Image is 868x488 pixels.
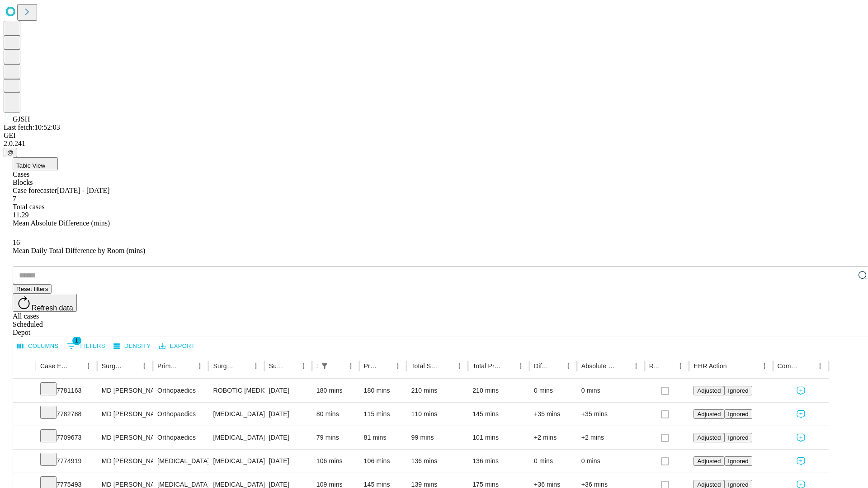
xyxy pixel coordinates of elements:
[82,360,95,372] button: Menu
[102,403,148,426] div: MD [PERSON_NAME] [PERSON_NAME] Md
[213,450,259,473] div: [MEDICAL_DATA]
[693,386,724,395] button: Adjusted
[32,304,73,312] span: Refresh data
[40,403,93,426] div: 7782788
[7,149,14,156] span: @
[411,403,463,426] div: 110 mins
[549,360,562,372] button: Sort
[344,360,357,372] button: Menu
[18,430,31,446] button: Expand
[693,409,724,419] button: Adjusted
[534,450,572,473] div: 0 mins
[728,434,748,441] span: Ignored
[364,362,378,370] div: Predicted In Room Duration
[581,426,640,449] div: +2 mins
[13,195,16,202] span: 7
[269,403,307,426] div: [DATE]
[728,387,748,394] span: Ignored
[102,362,124,370] div: Surgeon Name
[157,339,197,353] button: Export
[269,450,307,473] div: [DATE]
[758,360,771,372] button: Menu
[661,360,674,372] button: Sort
[364,379,402,402] div: 180 mins
[674,360,687,372] button: Menu
[472,450,525,473] div: 136 mins
[40,426,93,449] div: 7709673
[411,450,463,473] div: 136 mins
[13,211,28,219] span: 11.29
[4,123,60,131] span: Last fetch: 10:52:03
[411,379,463,402] div: 210 mins
[213,362,236,370] div: Surgery Name
[57,187,109,194] span: [DATE] - [DATE]
[125,360,138,372] button: Sort
[157,362,180,370] div: Primary Service
[617,360,630,372] button: Sort
[502,360,514,372] button: Sort
[724,433,752,442] button: Ignored
[13,294,77,312] button: Refresh data
[724,456,752,466] button: Ignored
[316,403,355,426] div: 80 mins
[411,362,439,370] div: Total Scheduled Duration
[102,450,148,473] div: MD [PERSON_NAME] E Md
[4,148,17,157] button: @
[728,458,748,465] span: Ignored
[514,360,527,372] button: Menu
[65,339,108,353] button: Show filters
[581,403,640,426] div: +35 mins
[102,426,148,449] div: MD [PERSON_NAME] [PERSON_NAME] Md
[13,247,145,254] span: Mean Daily Total Difference by Room (mins)
[697,434,721,441] span: Adjusted
[316,362,317,370] div: Scheduled In Room Duration
[181,360,193,372] button: Sort
[4,140,864,148] div: 2.0.241
[697,458,721,465] span: Adjusted
[534,379,572,402] div: 0 mins
[697,481,721,488] span: Adjusted
[284,360,297,372] button: Sort
[70,360,82,372] button: Sort
[250,360,262,372] button: Menu
[814,360,826,372] button: Menu
[269,362,283,370] div: Surgery Date
[697,411,721,418] span: Adjusted
[364,403,402,426] div: 115 mins
[18,383,31,399] button: Expand
[534,362,548,370] div: Difference
[213,379,259,402] div: ROBOTIC [MEDICAL_DATA] KNEE TOTAL
[72,336,81,345] span: 1
[157,426,204,449] div: Orthopaedics
[332,360,344,372] button: Sort
[297,360,310,372] button: Menu
[269,426,307,449] div: [DATE]
[724,409,752,419] button: Ignored
[630,360,642,372] button: Menu
[13,239,20,246] span: 16
[13,187,57,194] span: Case forecaster
[411,426,463,449] div: 99 mins
[472,426,525,449] div: 101 mins
[581,450,640,473] div: 0 mins
[157,379,204,402] div: Orthopaedics
[364,450,402,473] div: 106 mins
[693,456,724,466] button: Adjusted
[562,360,575,372] button: Menu
[364,426,402,449] div: 81 mins
[193,360,206,372] button: Menu
[40,379,93,402] div: 7781163
[392,360,404,372] button: Menu
[13,157,58,170] button: Table View
[269,379,307,402] div: [DATE]
[316,450,355,473] div: 106 mins
[728,360,741,372] button: Sort
[693,362,726,370] div: EHR Action
[318,360,331,372] button: Show filters
[111,339,153,353] button: Density
[16,162,45,169] span: Table View
[15,339,61,353] button: Select columns
[316,379,355,402] div: 180 mins
[40,450,93,473] div: 7774919
[138,360,151,372] button: Menu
